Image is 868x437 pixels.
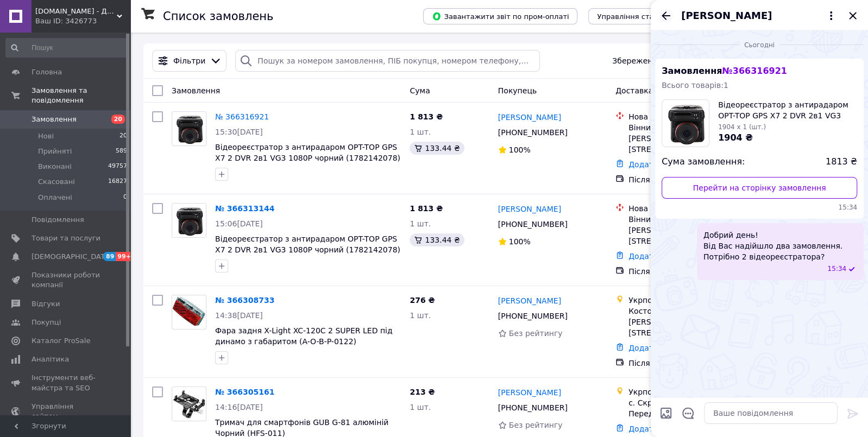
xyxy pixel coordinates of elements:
span: 100% [509,145,531,154]
span: 1 813 ₴ [410,112,443,121]
a: Фото товару [172,111,206,146]
a: Додати ЕН [628,252,671,261]
div: Післяплата [628,174,748,185]
span: 89 [103,252,116,261]
input: Пошук [5,38,128,58]
a: № 366316921 [215,112,269,121]
span: 1904 x 1 (шт.) [718,123,766,131]
img: Фото товару [172,296,206,328]
div: [PHONE_NUMBER] [496,400,570,415]
button: Управління статусами [588,8,689,24]
span: Завантажити звіт по пром-оплаті [432,11,569,21]
a: Додати ЕН [628,425,671,433]
span: Управління статусами [597,12,680,21]
div: 133.44 ₴ [410,233,464,246]
a: № 366308733 [215,296,274,305]
div: Післяплата [628,266,748,277]
div: 12.10.2025 [655,39,864,50]
span: DOBROMAG.COM.UA - ДОБРОМАГ [35,7,117,16]
a: [PERSON_NAME] [498,387,561,398]
a: Перейти на сторінку замовлення [662,177,857,199]
div: Післяплата [628,358,748,369]
span: Замовлення [32,115,77,124]
h1: Список замовлень [163,10,273,23]
span: Замовлення [662,66,787,76]
span: 15:34 12.10.2025 [827,264,846,274]
span: 20 [119,131,127,141]
span: Каталог ProSale [32,336,90,346]
span: 15:34 12.10.2025 [662,203,857,212]
span: Збережені фільтри: [612,55,691,66]
a: Фото товару [172,387,206,421]
span: Всього товарів: 1 [662,81,728,90]
span: [PERSON_NAME] [681,9,772,23]
span: Виконані [38,162,72,172]
button: Завантажити звіт по пром-оплаті [423,8,577,24]
div: 133.44 ₴ [410,142,464,155]
span: Cума [410,86,430,95]
span: Фара задня X-Light XC-120С 2 SUPER LED під динамо з габаритом (A-O-B-P-0122) [215,326,393,346]
span: Відгуки [32,299,60,309]
span: 1904 ₴ [718,132,753,143]
span: 1 шт. [410,219,431,228]
a: [PERSON_NAME] [498,112,561,123]
a: Відеореєстратор з антирадаром OPT-TOP GPS X7 2 DVR 2в1 VG3 1080P чорний (1782142078) [215,235,400,254]
div: Вінниця, №17 (до 30 кг): вул. [PERSON_NAME][STREET_ADDRESS] [628,214,748,246]
img: Фото товару [172,204,206,237]
span: 49757 [108,162,127,172]
span: Головна [32,67,62,77]
span: 1 шт. [410,128,431,136]
button: [PERSON_NAME] [681,9,838,23]
a: Додати ЕН [628,160,671,169]
span: Управління сайтом [32,402,100,421]
a: [PERSON_NAME] [498,204,561,214]
div: Нова Пошта [628,203,748,214]
span: 1813 ₴ [826,156,857,168]
span: Оплачені [38,193,72,202]
span: Повідомлення [32,215,84,225]
a: № 366313144 [215,204,274,213]
img: 6404631931_w100_h100_videoregistrator-s-antiradarom.jpg [662,100,709,147]
div: [PHONE_NUMBER] [496,125,570,140]
span: 100% [509,237,531,246]
span: 99+ [116,252,134,261]
div: Нова Пошта [628,111,748,122]
button: Закрити [846,9,859,22]
a: Додати ЕН [628,344,671,352]
span: 14:16[DATE] [215,403,263,411]
span: Добрий день! Від Вас надійшло два замовлення. Потрібно 2 відеореєстратора? [703,230,857,262]
span: 15:30[DATE] [215,128,263,136]
input: Пошук за номером замовлення, ПІБ покупця, номером телефону, Email, номером накладної [235,50,540,72]
span: Покупці [32,318,61,327]
a: [PERSON_NAME] [498,295,561,306]
span: Замовлення та повідомлення [32,86,130,105]
span: 15:06[DATE] [215,219,263,228]
a: Фото товару [172,295,206,330]
span: Відеореєстратор з антирадаром OPT-TOP GPS X7 2 DVR 2в1 VG3 1080P чорний (1782142078) [718,99,857,121]
span: 16827 [108,177,127,187]
span: Без рейтингу [509,329,563,338]
span: Прийняті [38,147,72,156]
span: Замовлення [172,86,220,95]
div: Ваш ID: 3426773 [35,16,130,26]
div: Вінниця, №17 (до 30 кг): вул. [PERSON_NAME][STREET_ADDRESS] [628,122,748,155]
span: № 366316921 [722,66,787,76]
div: с. Скреготовка, 45266, Передвижное отделение [628,397,748,419]
span: 20 [111,115,125,124]
a: Відеореєстратор з антирадаром OPT-TOP GPS X7 2 DVR 2в1 VG3 1080P чорний (1782142078) [215,143,400,162]
span: [DEMOGRAPHIC_DATA] [32,252,112,262]
a: Фото товару [172,203,206,238]
span: Аналітика [32,354,69,364]
span: 1 813 ₴ [410,204,443,213]
div: Костопіль, 35000, вул. М. [PERSON_NAME][STREET_ADDRESS] [628,306,748,338]
div: Укрпошта [628,387,748,397]
span: Скасовані [38,177,75,187]
button: Відкрити шаблони відповідей [681,406,695,420]
img: Фото товару [172,387,206,421]
span: Сума замовлення: [662,156,745,168]
span: 276 ₴ [410,296,435,305]
span: Без рейтингу [509,421,563,429]
button: Назад [659,9,672,22]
